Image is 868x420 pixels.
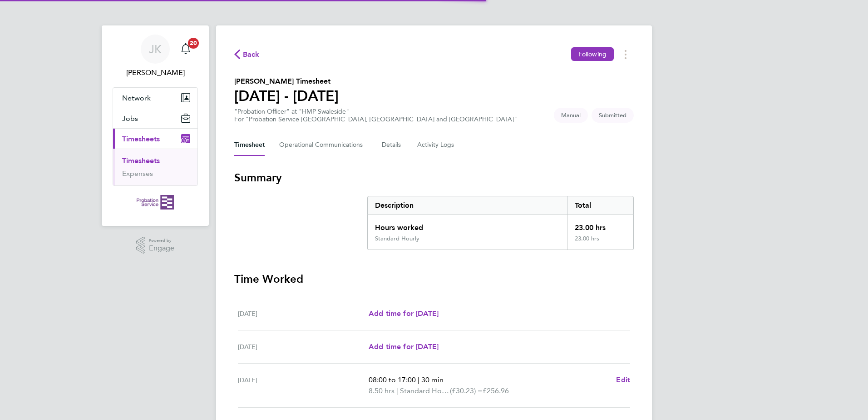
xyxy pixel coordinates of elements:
[396,386,398,395] span: |
[616,375,630,385] a: Edit
[113,195,198,210] a: Go to home page
[136,237,175,254] a: Powered byEngage
[122,114,138,123] span: Jobs
[234,272,634,286] h3: Time Worked
[113,35,198,78] a: JK[PERSON_NAME]
[102,25,209,226] nav: Main navigation
[113,108,197,128] button: Jobs
[369,386,395,395] span: 8.50 hrs
[418,375,419,384] span: |
[113,149,197,185] div: Timesheets
[149,237,174,245] span: Powered by
[177,35,195,64] a: 20
[243,49,260,60] span: Back
[368,196,567,215] div: Description
[382,134,403,156] button: Details
[616,375,630,384] span: Edit
[234,115,517,123] div: For "Probation Service [GEOGRAPHIC_DATA], [GEOGRAPHIC_DATA] and [GEOGRAPHIC_DATA]"
[234,134,265,156] button: Timesheet
[238,308,369,319] div: [DATE]
[137,195,173,210] img: probationservice-logo-retina.png
[279,134,367,156] button: Operational Communications
[113,67,198,78] span: Jessica Kundrat
[369,308,439,319] a: Add time for [DATE]
[554,108,588,123] span: This timesheet was manually created.
[367,196,634,250] div: Summary
[149,43,162,55] span: JK
[238,341,369,352] div: [DATE]
[113,129,197,149] button: Timesheets
[234,49,260,60] button: Back
[400,385,450,396] span: Standard Hourly
[421,375,444,384] span: 30 min
[149,245,174,252] span: Engage
[234,170,634,185] h3: Summary
[578,50,607,58] span: Following
[617,47,634,61] button: Timesheets Menu
[567,215,633,235] div: 23.00 hrs
[450,386,483,395] span: (£30.23) =
[122,94,151,102] span: Network
[234,87,339,105] h1: [DATE] - [DATE]
[483,386,509,395] span: £256.96
[375,235,419,242] div: Standard Hourly
[592,108,634,123] span: This timesheet is Submitted.
[188,38,199,49] span: 20
[113,88,197,108] button: Network
[369,341,439,352] a: Add time for [DATE]
[122,169,153,178] a: Expenses
[238,375,369,396] div: [DATE]
[567,235,633,250] div: 23.00 hrs
[369,375,416,384] span: 08:00 to 17:00
[368,215,567,235] div: Hours worked
[234,76,339,87] h2: [PERSON_NAME] Timesheet
[234,108,517,123] div: "Probation Officer" at "HMP Swaleside"
[122,135,160,143] span: Timesheets
[122,156,160,165] a: Timesheets
[369,342,439,351] span: Add time for [DATE]
[417,134,455,156] button: Activity Logs
[571,47,614,61] button: Following
[369,309,439,318] span: Add time for [DATE]
[567,196,633,215] div: Total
